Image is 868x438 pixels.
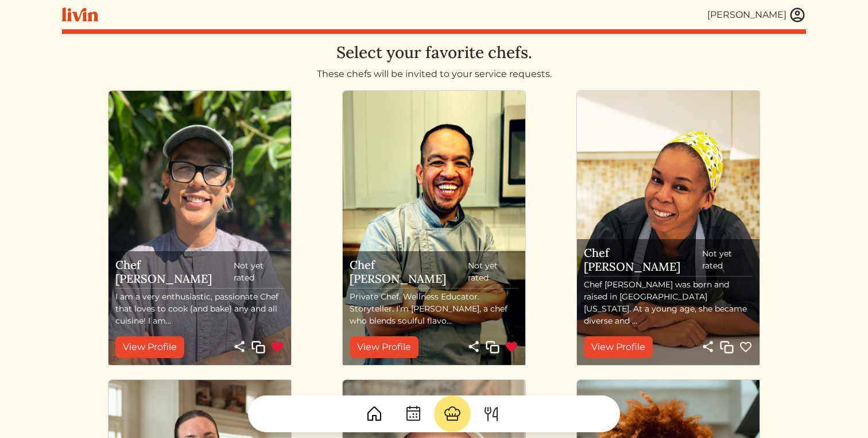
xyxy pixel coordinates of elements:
img: Copy link to profile [720,340,734,354]
img: Remove Favorite chef [505,340,518,354]
img: CalendarDots-5bcf9d9080389f2a281d69619e1c85352834be518fbc73d9501aef674afc0d57.svg [404,405,423,423]
p: I am a very enthusiastic, passionate Chef that loves to cook (and bake) any and all cuisine! I am... [115,291,284,327]
img: user_account-e6e16d2ec92f44fc35f99ef0dc9cddf60790bfa021a6ecb1c896eb5d2907b31c.svg [789,6,806,24]
span: Not yet rated [702,248,753,272]
img: livin-logo-a0d97d1a881af30f6274990eb6222085a2533c92bbd1e4f22c21b4f0d0e3210c.svg [62,7,98,22]
h3: Select your favorite chefs. [69,43,799,63]
img: House-9bf13187bcbb5817f509fe5e7408150f90897510c4275e13d0d5fca38e0b5951.svg [365,405,383,423]
span: Not yet rated [468,260,518,284]
img: Favorite chef [739,340,753,354]
img: Copy link to profile [251,340,265,354]
img: Chef Ryan [343,91,525,365]
a: View Profile [350,336,418,358]
p: Chef [PERSON_NAME] was born and raised in [GEOGRAPHIC_DATA][US_STATE]. At a young age, she became... [584,279,753,327]
div: These chefs will be invited to your service requests. [69,67,799,81]
img: Chef Courtney [577,91,759,365]
div: [PERSON_NAME] [707,8,786,22]
a: View Profile [584,336,653,358]
h5: Chef [PERSON_NAME] [115,258,234,286]
img: share-light-8df865c3ed655fe057401550c46c3e2ced4b90b5ae989a53fdbb116f906c45e5.svg [232,340,246,354]
img: share-light-8df865c3ed655fe057401550c46c3e2ced4b90b5ae989a53fdbb116f906c45e5.svg [467,340,480,354]
a: View Profile [115,336,184,358]
img: share-light-8df865c3ed655fe057401550c46c3e2ced4b90b5ae989a53fdbb116f906c45e5.svg [701,340,715,354]
p: Private Chef. Wellness Educator. Storyteller. I’m [PERSON_NAME], a chef who blends soulful flavo... [350,291,518,327]
img: Chef Nick [108,91,291,365]
img: ForkKnife-55491504ffdb50bab0c1e09e7649658475375261d09fd45db06cec23bce548bf.svg [482,405,501,423]
img: ChefHat-a374fb509e4f37eb0702ca99f5f64f3b6956810f32a249b33092029f8484b388.svg [443,405,462,423]
span: Not yet rated [234,260,284,284]
h5: Chef [PERSON_NAME] [584,246,702,274]
img: Copy link to profile [486,340,499,354]
h5: Chef [PERSON_NAME] [350,258,468,286]
img: Remove Favorite chef [270,340,284,354]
